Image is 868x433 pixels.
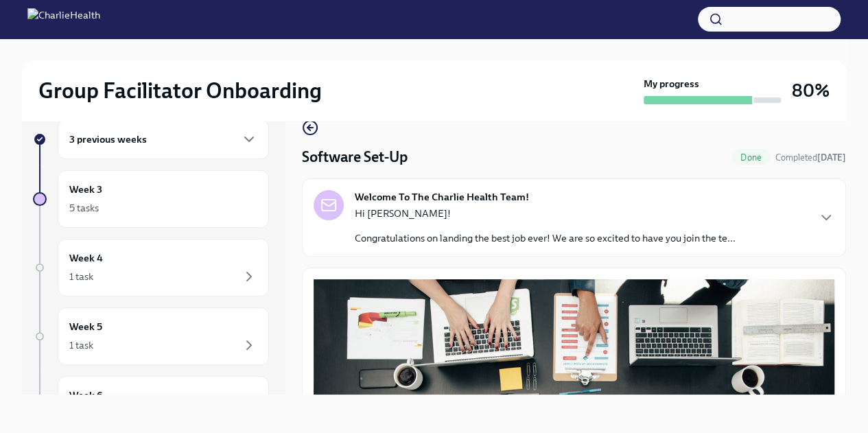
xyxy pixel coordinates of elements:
h6: 3 previous weeks [69,132,147,147]
p: Hi [PERSON_NAME]! [355,207,736,220]
strong: Welcome To The Charlie Health Team! [355,190,529,204]
h6: Week 4 [69,250,103,266]
img: CharlieHealth [27,8,100,30]
span: September 14th, 2025 14:00 [775,151,846,164]
strong: [DATE] [817,152,846,163]
a: Week 41 task [33,239,269,296]
a: Week 51 task [33,307,269,365]
span: Completed [775,152,846,163]
span: Done [732,152,770,163]
h4: Software Set-Up [302,147,408,167]
strong: My progress [644,77,699,91]
h6: Week 3 [69,182,102,197]
div: 5 tasks [69,201,99,215]
h6: Week 6 [69,388,103,403]
div: 1 task [69,270,93,283]
p: Congratulations on landing the best job ever! We are so excited to have you join the te... [355,231,736,245]
h2: Group Facilitator Onboarding [38,77,322,104]
h6: Week 5 [69,319,102,334]
h3: 80% [792,78,830,103]
a: Week 35 tasks [33,170,269,228]
div: 1 task [69,338,93,352]
div: 3 previous weeks [58,119,269,159]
